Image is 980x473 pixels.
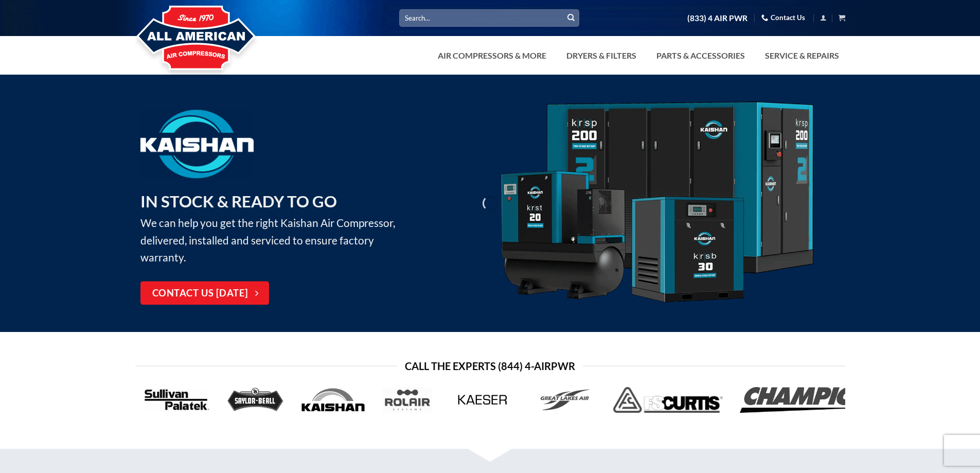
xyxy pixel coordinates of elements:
a: (833) 4 AIR PWR [687,9,747,27]
a: Air Compressors & More [432,45,553,66]
button: Submit [563,10,579,26]
span: Contact Us [DATE] [152,286,248,301]
a: Contact Us [DATE] [140,282,269,305]
input: Search… [399,9,579,26]
p: We can help you get the right Kaishan Air Compressor, delivered, installed and serviced to ensure... [140,189,411,266]
span: Call the Experts (844) 4-AirPwr [405,358,575,374]
a: Parts & Accessories [650,45,751,66]
img: Kaishan [140,110,254,178]
img: Kaishan [497,101,816,306]
a: Dryers & Filters [560,45,643,66]
a: Login [820,11,827,24]
a: Contact Us [761,10,805,26]
a: Service & Repairs [759,45,845,66]
strong: IN STOCK & READY TO GO [140,191,337,211]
